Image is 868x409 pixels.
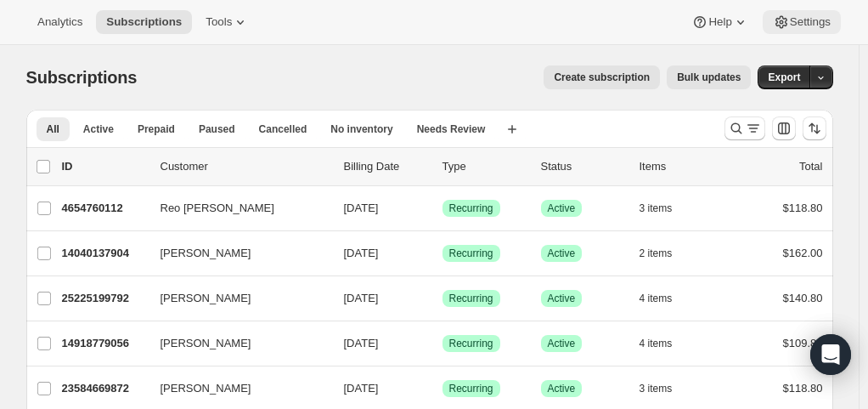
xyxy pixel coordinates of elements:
div: Items [640,158,724,175]
span: Active [548,337,576,350]
span: [DATE] [344,202,379,214]
div: 25225199792[PERSON_NAME][DATE]SuccessRecurringSuccessActive4 items$140.80 [62,287,823,310]
p: Status [541,158,626,175]
span: [PERSON_NAME] [161,380,251,397]
span: Subscriptions [106,15,182,29]
button: 3 items [640,196,691,220]
p: 14918779056 [62,335,147,352]
button: 3 items [640,377,691,400]
span: [PERSON_NAME] [161,335,251,352]
div: 14040137904[PERSON_NAME][DATE]SuccessRecurringSuccessActive2 items$162.00 [62,241,823,265]
button: Analytics [27,10,93,34]
span: Help [708,15,731,29]
span: Bulk updates [677,71,741,84]
button: Customize table column order and visibility [772,116,796,140]
button: Bulk updates [667,65,751,89]
span: All [47,122,59,136]
div: Open Intercom Messenger [810,334,851,375]
button: Create subscription [544,65,660,89]
span: Create subscription [554,71,650,84]
button: 4 items [640,287,691,310]
div: IDCustomerBilling DateTypeStatusItemsTotal [62,158,823,175]
span: [DATE] [344,247,379,259]
span: Active [83,122,114,136]
button: Subscriptions [96,10,192,34]
button: Tools [195,10,259,34]
div: 14918779056[PERSON_NAME][DATE]SuccessRecurringSuccessActive4 items$109.80 [62,332,823,355]
p: Billing Date [344,158,429,175]
span: [DATE] [344,292,379,304]
span: Recurring [449,202,493,215]
button: 2 items [640,241,691,265]
span: Subscriptions [26,68,138,87]
button: [PERSON_NAME] [150,375,320,402]
span: Active [548,247,576,260]
span: No inventory [330,122,392,136]
p: ID [62,158,147,175]
button: Search and filter results [724,116,765,140]
span: $162.00 [783,247,823,259]
p: 25225199792 [62,290,147,307]
button: Help [681,10,758,34]
p: 4654760112 [62,200,147,217]
button: Sort the results [803,116,826,140]
p: Customer [161,158,330,175]
span: Active [548,292,576,305]
span: Active [548,382,576,395]
span: [PERSON_NAME] [161,245,251,262]
span: 3 items [640,202,673,215]
button: Export [758,65,810,89]
button: Settings [763,10,841,34]
button: 4 items [640,332,691,355]
span: 4 items [640,292,673,305]
span: Export [768,71,800,84]
span: $118.80 [783,382,823,395]
div: 23584669872[PERSON_NAME][DATE]SuccessRecurringSuccessActive3 items$118.80 [62,377,823,400]
span: Settings [790,15,831,29]
span: Active [548,202,576,215]
div: 4654760112Reo [PERSON_NAME][DATE]SuccessRecurringSuccessActive3 items$118.80 [62,196,823,220]
span: Prepaid [138,122,175,136]
p: 14040137904 [62,245,147,262]
span: Analytics [37,15,82,29]
span: 3 items [640,382,673,395]
span: 2 items [640,247,673,260]
span: [DATE] [344,382,379,395]
button: [PERSON_NAME] [150,330,320,357]
span: Reo [PERSON_NAME] [161,200,274,217]
span: $140.80 [783,292,823,304]
span: Tools [206,15,232,29]
span: Recurring [449,292,493,305]
span: Recurring [449,337,493,350]
span: Needs Review [417,122,486,136]
span: [PERSON_NAME] [161,290,251,307]
button: [PERSON_NAME] [150,285,320,312]
button: [PERSON_NAME] [150,240,320,267]
span: [DATE] [344,337,379,349]
button: Reo [PERSON_NAME] [150,195,320,222]
span: $109.80 [783,337,823,349]
span: Paused [199,122,235,136]
span: $118.80 [783,202,823,214]
span: Recurring [449,247,493,260]
button: Create new view [499,117,526,141]
span: Cancelled [259,122,307,136]
span: Recurring [449,382,493,395]
p: 23584669872 [62,380,147,397]
p: Total [799,158,822,175]
span: 4 items [640,337,673,350]
div: Type [442,158,527,175]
